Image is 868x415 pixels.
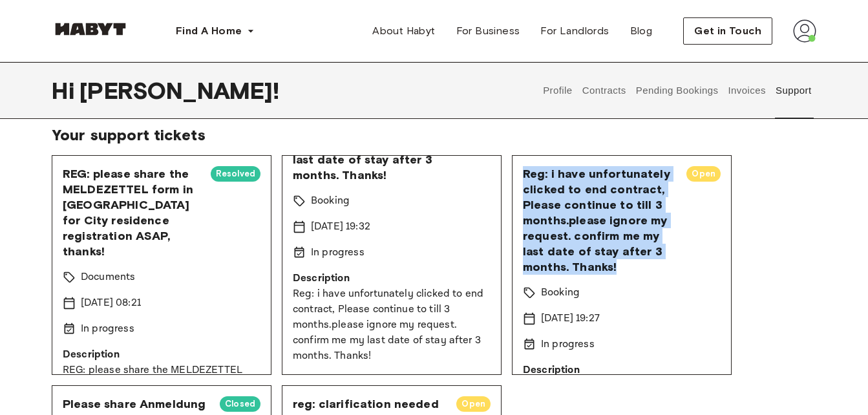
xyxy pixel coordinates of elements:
[530,18,619,44] a: For Landlords
[726,62,767,119] button: Invoices
[694,23,761,39] span: Get in Touch
[446,18,531,44] a: For Business
[293,286,491,364] p: Reg: i have unfortunately clicked to end contract, Please continue to till 3 months.please ignore...
[630,23,653,39] span: Blog
[456,23,520,39] span: For Business
[293,271,491,286] p: Description
[79,77,279,104] span: [PERSON_NAME] !
[538,62,816,119] div: user profile tabs
[523,166,676,275] span: Reg: i have unfortunately clicked to end contract, Please continue to till 3 months.please ignore...
[372,23,435,39] span: About Habyt
[793,19,816,43] img: avatar
[220,398,260,410] span: Closed
[634,62,720,119] button: Pending Bookings
[541,285,580,301] p: Booking
[542,62,575,119] button: Profile
[63,347,260,363] p: Description
[81,295,141,311] p: [DATE] 08:21
[81,321,134,337] p: In progress
[540,23,609,39] span: For Landlords
[63,166,200,259] span: REG: please share the MELDEZETTEL form in [GEOGRAPHIC_DATA] for City residence registration ASAP,...
[774,62,813,119] button: Support
[165,18,265,44] button: Find A Home
[541,311,600,326] p: [DATE] 19:27
[311,193,350,209] p: Booking
[52,77,79,104] span: Hi
[211,167,260,180] span: Resolved
[311,245,365,261] p: In progress
[683,17,772,45] button: Get in Touch
[63,363,260,409] p: REG: please share the MELDEZETTEL form in [GEOGRAPHIC_DATA] for City residence registration ASAP,...
[580,62,628,119] button: Contracts
[686,167,721,180] span: Open
[52,125,816,145] span: Your support tickets
[523,363,721,378] p: Description
[541,337,595,352] p: In progress
[311,219,370,235] p: [DATE] 19:32
[81,270,135,285] p: Documents
[52,23,129,36] img: Habyt
[456,398,491,410] span: Open
[620,18,663,44] a: Blog
[362,18,445,44] a: About Habyt
[176,23,242,39] span: Find A Home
